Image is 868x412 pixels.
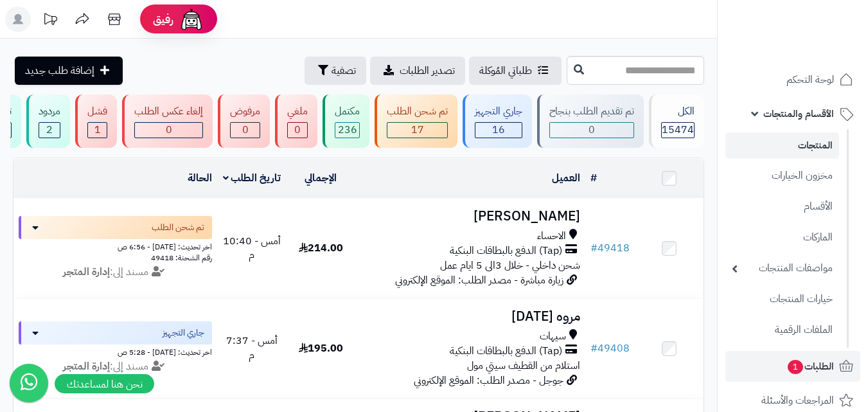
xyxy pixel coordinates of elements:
[152,221,204,234] span: تم شحن الطلب
[725,132,839,159] a: المنتجات
[725,316,839,344] a: الملفات الرقمية
[9,265,222,280] div: مسند إلى:
[335,123,359,138] div: 236
[537,229,566,244] span: الاحساء
[475,123,522,138] div: 16
[725,162,839,190] a: مخزون الخيارات
[781,36,856,63] img: logo-2.png
[188,170,212,186] a: الحالة
[395,273,563,288] span: زيارة مباشرة - مصدر الطلب: الموقع الإلكتروني
[450,244,562,258] span: (Tap) الدفع بالبطاقات البنكية
[120,94,215,148] a: إلغاء عكس الطلب 0
[387,104,448,119] div: تم شحن الطلب
[39,123,60,138] div: 2
[231,123,260,138] div: 0
[25,63,94,78] span: إضافة طلب جديد
[94,122,101,138] span: 1
[153,12,173,27] span: رفيق
[725,351,860,382] a: الطلبات1
[467,358,580,373] span: استلام من القطيف سيتي مول
[414,373,563,388] span: جوجل - مصدر الطلب: الموقع الإلكتروني
[63,359,110,374] strong: إدارة المتجر
[360,209,580,224] h3: [PERSON_NAME]
[535,94,646,148] a: تم تقديم الطلب بنجاح 0
[299,240,343,256] span: 214.00
[46,122,53,138] span: 2
[786,357,834,375] span: الطلبات
[590,341,630,356] a: #49408
[226,333,278,363] span: أمس - 7:37 م
[440,258,580,273] span: شحن داخلي - خلال 3الى 5 ايام عمل
[450,344,562,359] span: (Tap) الدفع بالبطاقات البنكية
[15,57,123,85] a: إضافة طلب جديد
[34,6,66,35] a: تحديثات المنصة
[662,122,694,138] span: 15474
[151,252,212,264] span: رقم الشحنة: 49418
[725,224,839,251] a: الماركات
[215,94,272,148] a: مرفوض 0
[788,360,803,374] span: 1
[411,122,424,138] span: 17
[469,57,562,85] a: طلباتي المُوكلة
[179,6,204,32] img: ai-face.png
[370,57,465,85] a: تصدير الطلبات
[305,170,337,186] a: الإجمالي
[549,104,634,119] div: تم تقديم الطلب بنجاح
[88,123,107,138] div: 1
[19,345,212,358] div: اخر تحديث: [DATE] - 5:28 ص
[305,57,366,85] button: تصفية
[299,341,343,356] span: 195.00
[287,104,308,119] div: ملغي
[87,104,107,119] div: فشل
[294,122,301,138] span: 0
[372,94,460,148] a: تم شحن الطلب 17
[24,94,73,148] a: مردود 2
[786,71,834,89] span: لوحة التحكم
[338,122,357,138] span: 236
[63,264,110,280] strong: إدارة المتجر
[223,170,281,186] a: تاريخ الطلب
[163,327,204,339] span: جاري التجهيز
[540,329,566,344] span: سيهات
[492,122,505,138] span: 16
[230,104,260,119] div: مرفوض
[387,123,447,138] div: 17
[166,122,172,138] span: 0
[479,63,532,78] span: طلباتي المُوكلة
[242,122,249,138] span: 0
[590,341,598,356] span: #
[332,63,356,78] span: تصفية
[135,123,202,138] div: 0
[550,123,633,138] div: 0
[590,170,597,186] a: #
[725,193,839,220] a: الأقسام
[272,94,320,148] a: ملغي 0
[725,285,839,313] a: خيارات المنتجات
[460,94,535,148] a: جاري التجهيز 16
[661,104,695,119] div: الكل
[39,104,60,119] div: مردود
[320,94,372,148] a: مكتمل 236
[590,240,630,256] a: #49418
[73,94,120,148] a: فشل 1
[725,255,839,282] a: مواصفات المنتجات
[360,309,580,324] h3: مروه [DATE]
[475,104,522,119] div: جاري التجهيز
[761,391,834,409] span: المراجعات والأسئلة
[400,63,455,78] span: تصدير الطلبات
[9,359,222,374] div: مسند إلى:
[590,240,598,256] span: #
[19,239,212,253] div: اخر تحديث: [DATE] - 6:56 ص
[288,123,307,138] div: 0
[589,122,595,138] span: 0
[552,170,580,186] a: العميل
[763,105,834,123] span: الأقسام والمنتجات
[646,94,707,148] a: الكل15474
[335,104,360,119] div: مكتمل
[725,64,860,95] a: لوحة التحكم
[223,233,281,264] span: أمس - 10:40 م
[134,104,203,119] div: إلغاء عكس الطلب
